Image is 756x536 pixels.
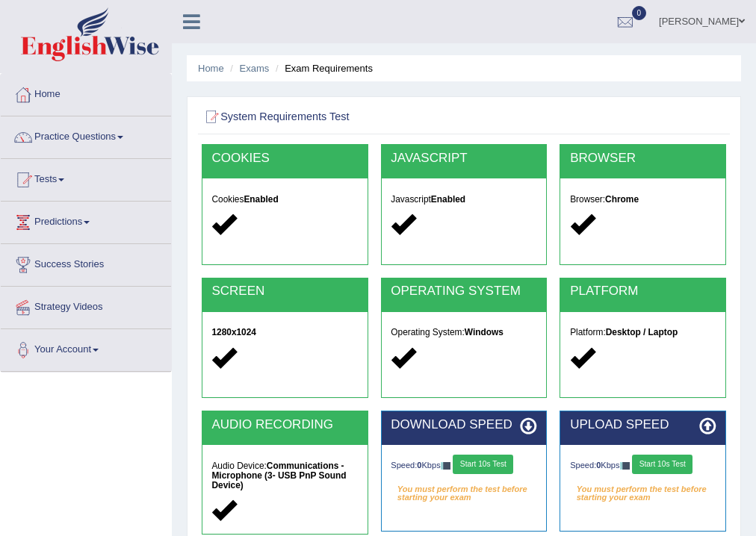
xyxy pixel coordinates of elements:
[596,461,601,470] strong: 0
[605,194,639,205] strong: Chrome
[391,455,536,477] div: Speed: Kbps
[1,202,171,239] a: Predictions
[1,329,171,367] a: Your Account
[391,418,536,432] h2: DOWNLOAD SPEED
[211,195,357,205] h5: Cookies
[1,159,171,196] a: Tests
[198,63,224,74] a: Home
[431,194,465,205] strong: Enabled
[211,284,357,299] h2: SCREEN
[606,327,678,337] strong: Desktop / Laptop
[391,152,536,166] h2: JAVASCRIPT
[202,107,527,127] h2: System Requirements Test
[570,195,716,205] h5: Browser:
[211,418,357,432] h2: AUDIO RECORDING
[632,455,693,474] button: Start 10s Test
[211,461,357,490] h5: Audio Device:
[391,195,536,205] h5: Javascript
[570,418,716,432] h2: UPLOAD SPEED
[441,462,451,469] img: ajax-loader-fb-connection.gif
[272,61,373,75] li: Exam Requirements
[391,480,536,499] em: You must perform the test before starting your exam
[211,461,346,490] strong: Communications - Microphone (3- USB PnP Sound Device)
[1,116,171,154] a: Practice Questions
[570,455,716,477] div: Speed: Kbps
[1,244,171,281] a: Success Stories
[620,462,630,469] img: ajax-loader-fb-connection.gif
[570,152,716,166] h2: BROWSER
[570,480,716,499] em: You must perform the test before starting your exam
[570,284,716,299] h2: PLATFORM
[391,284,536,299] h2: OPERATING SYSTEM
[465,327,504,337] strong: Windows
[453,455,513,474] button: Start 10s Test
[240,63,270,74] a: Exams
[1,74,171,111] a: Home
[391,328,536,337] h5: Operating System:
[417,461,421,470] strong: 0
[632,6,647,20] span: 0
[244,194,278,205] strong: Enabled
[1,287,171,324] a: Strategy Videos
[211,152,357,166] h2: COOKIES
[211,327,256,337] strong: 1280x1024
[570,328,716,337] h5: Platform:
